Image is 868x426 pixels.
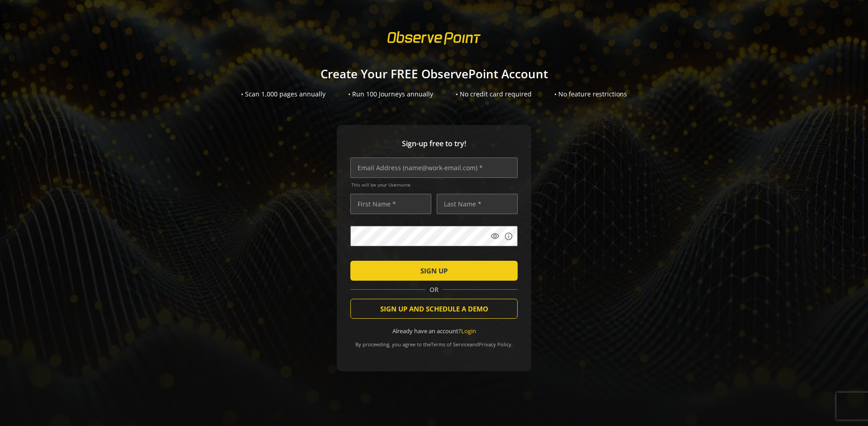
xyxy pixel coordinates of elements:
span: This will be your Username [351,182,518,188]
button: SIGN UP AND SCHEDULE A DEMO [350,299,518,319]
a: Terms of Service [431,341,470,348]
div: By proceeding, you agree to the and . [350,335,518,348]
span: OR [426,285,442,294]
mat-icon: info [504,232,513,241]
a: Login [461,327,476,335]
div: • No feature restrictions [554,90,627,99]
mat-icon: visibility [491,232,500,241]
a: Privacy Policy [479,341,511,348]
span: SIGN UP AND SCHEDULE A DEMO [380,301,488,317]
div: • Run 100 Journeys annually [348,90,433,99]
div: • No credit card required [456,90,532,99]
input: Last Name * [437,194,518,214]
input: Email Address (name@work-email.com) * [350,158,518,178]
span: SIGN UP [420,263,448,279]
div: Already have an account? [350,327,518,335]
div: • Scan 1,000 pages annually [241,90,325,99]
input: First Name * [350,194,431,214]
span: Sign-up free to try! [350,139,518,149]
button: SIGN UP [350,261,518,281]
